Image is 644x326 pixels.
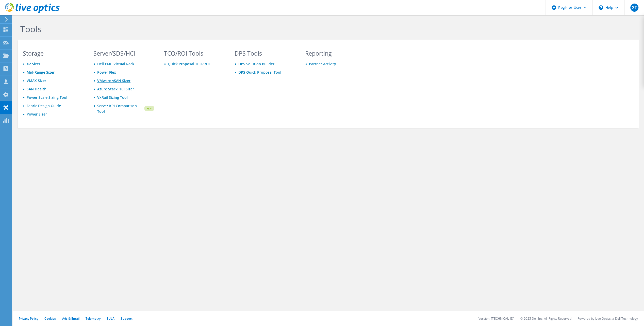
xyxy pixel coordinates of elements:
[19,316,38,321] a: Privacy Policy
[97,103,143,114] a: Server KPI Comparison Tool
[478,316,514,321] li: Version: [TECHNICAL_ID]
[27,95,67,100] a: Power Scale Sizing Tool
[86,316,101,321] a: Telemetry
[93,51,154,56] h3: Server/SDS/HCI
[305,51,366,56] h3: Reporting
[97,87,134,91] a: Azure Stack HCI Sizer
[107,316,114,321] a: EULA
[577,316,638,321] li: Powered by Live Optics, a Dell Technology
[238,70,281,75] a: DPS Quick Proposal Tool
[235,51,295,56] h3: DPS Tools
[97,61,134,66] a: Dell EMC Virtual Rack
[121,316,133,321] a: Support
[520,316,571,321] li: © 2025 Dell Inc. All Rights Reserved
[143,103,154,115] img: new-badge.svg
[23,51,84,56] h3: Storage
[97,70,116,75] a: Power Flex
[630,4,638,12] span: GT
[27,103,61,108] a: Fabric Design Guide
[27,87,46,91] a: SAN Health
[20,24,363,34] h1: Tools
[97,78,130,83] a: VMware vSAN Sizer
[164,51,225,56] h3: TCO/ROI Tools
[27,70,55,75] a: Mid-Range Sizer
[27,78,46,83] a: VMAX Sizer
[309,61,336,66] a: Partner Activity
[27,61,40,66] a: X2 Sizer
[168,61,210,66] a: Quick Proposal TCO/ROI
[27,112,47,117] a: Power Sizer
[97,95,128,100] a: VxRail Sizing Tool
[44,316,56,321] a: Cookies
[238,61,274,66] a: DPS Solution Builder
[599,5,603,10] svg: \n
[62,316,79,321] a: Ads & Email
